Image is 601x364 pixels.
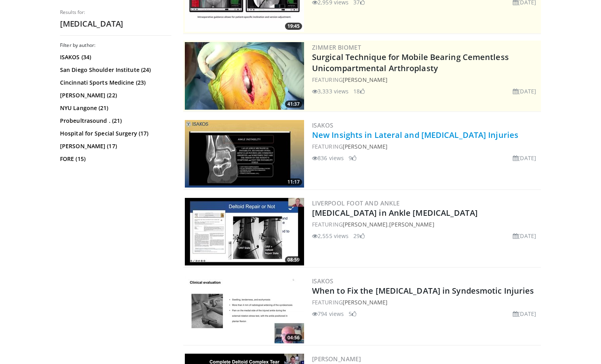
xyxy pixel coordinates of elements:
li: 3,333 views [312,87,349,95]
a: Surgical Technique for Mobile Bearing Cementless Unicompartmental Arthroplasty [312,52,509,74]
a: [PERSON_NAME] [389,221,434,228]
h3: Filter by author: [60,42,171,48]
a: 11:17 [185,120,304,188]
li: 5 [349,310,357,318]
a: Zimmer Biomet [312,43,361,51]
a: 41:37 [185,42,304,110]
li: 794 views [312,310,344,318]
span: 19:45 [285,23,302,30]
div: FEATURING [312,76,539,84]
div: FEATURING [312,298,539,306]
li: 2,555 views [312,232,349,240]
a: [PERSON_NAME] [343,143,388,150]
li: [DATE] [513,154,536,162]
span: 08:59 [285,256,302,263]
a: ISAKOS [312,121,333,129]
a: Hospital for Special Surgery (17) [60,130,169,137]
div: FEATURING , [312,220,539,228]
a: ISAKOS [312,277,333,285]
img: a90af2f3-9861-4a98-858a-2ef92f1f6c9e.300x170_q85_crop-smart_upscale.jpg [185,120,304,188]
li: 18 [353,87,364,95]
a: Liverpool Foot and Ankle [312,199,400,207]
li: 29 [353,232,364,240]
a: When to Fix the [MEDICAL_DATA] in Syndesmotic Injuries [312,285,534,296]
span: 41:37 [285,101,302,108]
img: 827ba7c0-d001-4ae6-9e1c-6d4d4016a445.300x170_q85_crop-smart_upscale.jpg [185,42,304,110]
a: FORE (15) [60,155,169,163]
a: [PERSON_NAME] (17) [60,142,169,150]
a: [PERSON_NAME] [343,298,388,306]
span: 11:17 [285,178,302,186]
a: 04:56 [185,276,304,343]
a: Cincinnati Sports Medicine (23) [60,79,169,87]
a: San Diego Shoulder Institute (24) [60,66,169,74]
p: Results for: [60,9,171,15]
li: 9 [349,154,357,162]
li: [DATE] [513,87,536,95]
img: 51ef0c28-2b9f-487c-819d-96f6becad1a9.300x170_q85_crop-smart_upscale.jpg [185,276,304,343]
img: a595d053-2029-4267-83a4-114b0daf1731.300x170_q85_crop-smart_upscale.jpg [185,198,304,265]
div: FEATURING [312,142,539,151]
a: Probeultrasound . (21) [60,117,169,125]
a: New Insights in Lateral and [MEDICAL_DATA] Injuries [312,130,518,140]
a: [MEDICAL_DATA] in Ankle [MEDICAL_DATA] [312,207,478,218]
li: [DATE] [513,232,536,240]
span: 04:56 [285,334,302,341]
a: [PERSON_NAME] [343,76,388,83]
li: 836 views [312,154,344,162]
a: [PERSON_NAME] [312,355,361,363]
h2: [MEDICAL_DATA] [60,19,171,29]
a: [PERSON_NAME] (22) [60,91,169,99]
a: 08:59 [185,198,304,265]
a: ISAKOS (34) [60,53,169,61]
li: [DATE] [513,310,536,318]
a: [PERSON_NAME] [343,221,388,228]
a: NYU Langone (21) [60,104,169,112]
